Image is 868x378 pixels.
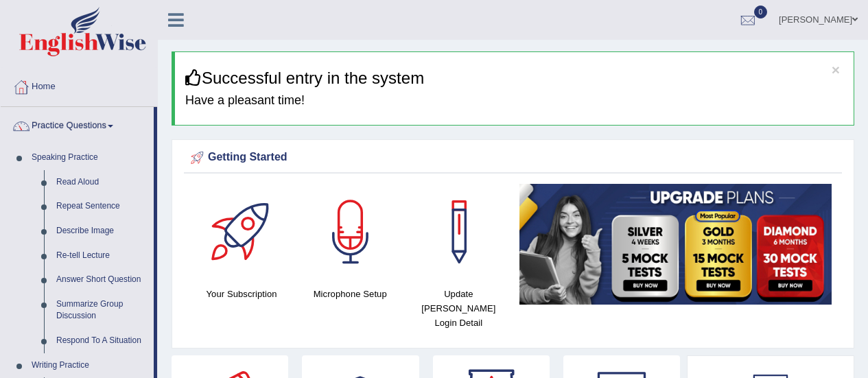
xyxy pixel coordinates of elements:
a: Practice Questions [1,107,154,141]
h4: Your Subscription [194,287,289,301]
h3: Successful entry in the system [185,69,843,87]
img: small5.jpg [519,184,832,305]
a: Re-tell Lecture [50,244,154,268]
button: × [832,62,840,77]
h4: Microphone Setup [303,287,397,301]
a: Respond To A Situation [50,329,154,353]
a: Describe Image [50,219,154,244]
h4: Have a pleasant time! [185,94,843,108]
span: 0 [754,5,768,19]
a: Writing Practice [25,353,154,378]
a: Speaking Practice [25,145,154,170]
a: Answer Short Question [50,268,154,292]
div: Getting Started [187,147,838,168]
a: Repeat Sentence [50,194,154,219]
a: Summarize Group Discussion [50,292,154,329]
h4: Update [PERSON_NAME] Login Detail [411,287,506,330]
a: Home [1,68,157,102]
a: Read Aloud [50,170,154,195]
